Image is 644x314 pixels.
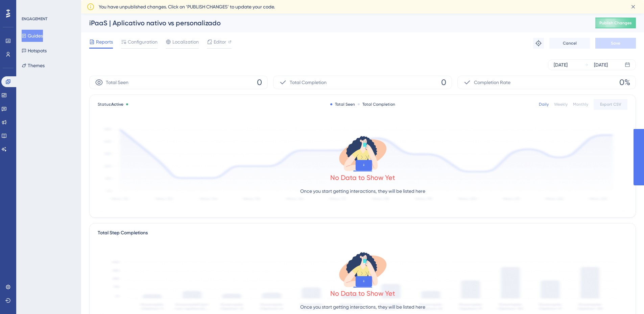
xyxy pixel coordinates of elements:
[563,41,577,46] span: Cancel
[554,61,568,69] div: [DATE]
[330,102,355,107] div: Total Seen
[96,38,113,46] span: Reports
[619,77,630,88] span: 0%
[595,18,636,28] button: Publish Changes
[549,38,590,49] button: Cancel
[330,289,395,298] div: No Data to Show Yet
[594,61,608,69] div: [DATE]
[599,20,632,26] span: Publish Changes
[441,77,446,88] span: 0
[106,78,128,86] span: Total Seen
[554,102,568,107] div: Weekly
[111,102,123,107] span: Active
[257,77,262,88] span: 0
[300,187,425,195] p: Once you start getting interactions, they will be listed here
[611,41,620,46] span: Save
[539,102,549,107] div: Daily
[595,38,636,49] button: Save
[330,173,395,182] div: No Data to Show Yet
[98,102,123,107] span: Status:
[172,38,199,46] span: Localization
[474,78,510,86] span: Completion Rate
[600,102,621,107] span: Export CSV
[616,287,636,308] iframe: UserGuiding AI Assistant Launcher
[358,102,395,107] div: Total Completion
[22,16,47,22] div: ENGAGEMENT
[89,18,578,28] div: iPaaS | Aplicativo nativo vs personalizado
[22,59,45,72] button: Themes
[99,3,275,11] span: You have unpublished changes. Click on ‘PUBLISH CHANGES’ to update your code.
[98,229,148,237] div: Total Step Completions
[594,99,627,110] button: Export CSV
[290,78,327,86] span: Total Completion
[22,30,43,42] button: Guides
[128,38,158,46] span: Configuration
[214,38,226,46] span: Editor
[300,303,425,311] p: Once you start getting interactions, they will be listed here
[573,102,588,107] div: Monthly
[22,45,47,57] button: Hotspots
